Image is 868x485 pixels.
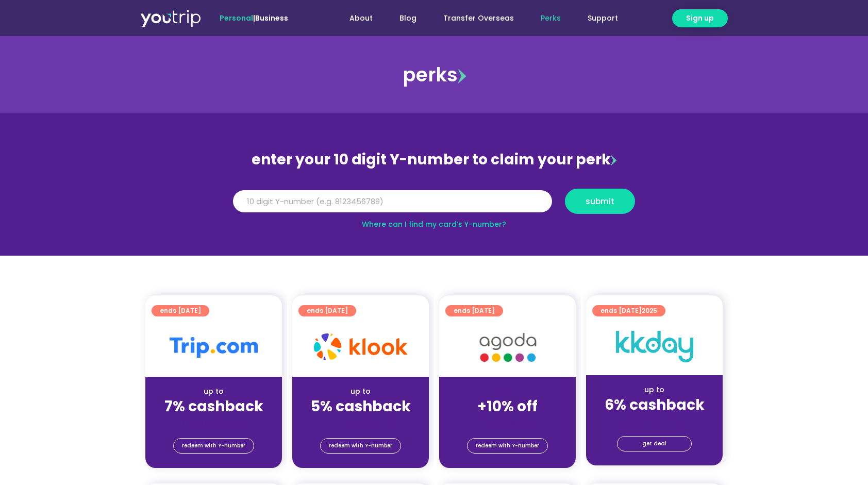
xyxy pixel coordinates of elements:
[173,438,254,454] a: redeem with Y-number
[233,190,552,213] input: 10 digit Y-number (e.g. 8123456789)
[642,437,666,451] span: get deal
[605,395,705,415] strong: 6% cashback
[160,305,201,316] span: ends [DATE]
[255,13,288,23] a: Business
[386,9,430,28] a: Blog
[220,13,253,23] span: Personal
[477,396,538,416] strong: +10% off
[298,305,356,316] a: ends [DATE]
[672,9,728,27] a: Sign up
[228,146,640,173] div: enter your 10 digit Y-number to claim your perk
[362,219,506,229] a: Where can I find my card’s Y-number?
[152,305,209,316] a: ends [DATE]
[498,386,517,396] span: up to
[594,414,714,425] div: (for stays only)
[311,396,411,416] strong: 5% cashback
[329,439,392,453] span: redeem with Y-number
[527,9,574,28] a: Perks
[336,9,386,28] a: About
[447,416,567,427] div: (for stays only)
[592,305,665,316] a: ends [DATE]2025
[301,386,421,397] div: up to
[164,396,263,416] strong: 7% cashback
[600,305,657,316] span: ends [DATE]
[182,439,245,453] span: redeem with Y-number
[301,416,421,427] div: (for stays only)
[642,306,657,315] span: 2025
[467,438,548,454] a: redeem with Y-number
[594,384,714,395] div: up to
[233,189,635,222] form: Y Number
[574,9,631,28] a: Support
[617,436,692,451] a: get deal
[307,305,348,316] span: ends [DATE]
[565,189,635,214] button: submit
[686,13,714,24] span: Sign up
[316,9,631,28] nav: Menu
[154,386,274,397] div: up to
[220,13,288,23] span: |
[586,197,614,205] span: submit
[476,439,539,453] span: redeem with Y-number
[445,305,503,316] a: ends [DATE]
[454,305,495,316] span: ends [DATE]
[430,9,527,28] a: Transfer Overseas
[154,416,274,427] div: (for stays only)
[320,438,401,454] a: redeem with Y-number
